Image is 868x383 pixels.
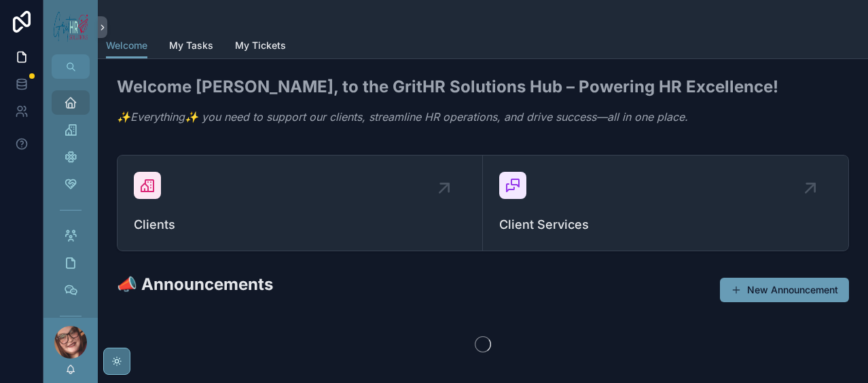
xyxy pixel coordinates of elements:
[106,33,147,59] a: Welcome
[43,79,98,318] div: scrollable content
[134,215,466,234] span: Clients
[235,33,286,60] a: My Tickets
[52,7,90,48] img: App logo
[169,39,213,52] span: My Tasks
[117,110,688,124] em: ✨Everything✨ you need to support our clients, streamline HR operations, and drive success—all in ...
[483,156,848,251] a: Client Services
[169,33,213,60] a: My Tasks
[117,156,483,251] a: Clients
[117,273,273,295] h2: 📣 Announcements
[499,215,832,234] span: Client Services
[235,39,286,52] span: My Tickets
[106,39,147,52] span: Welcome
[720,278,849,302] button: New Announcement
[117,75,778,98] h2: Welcome [PERSON_NAME], to the GritHR Solutions Hub – Powering HR Excellence!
